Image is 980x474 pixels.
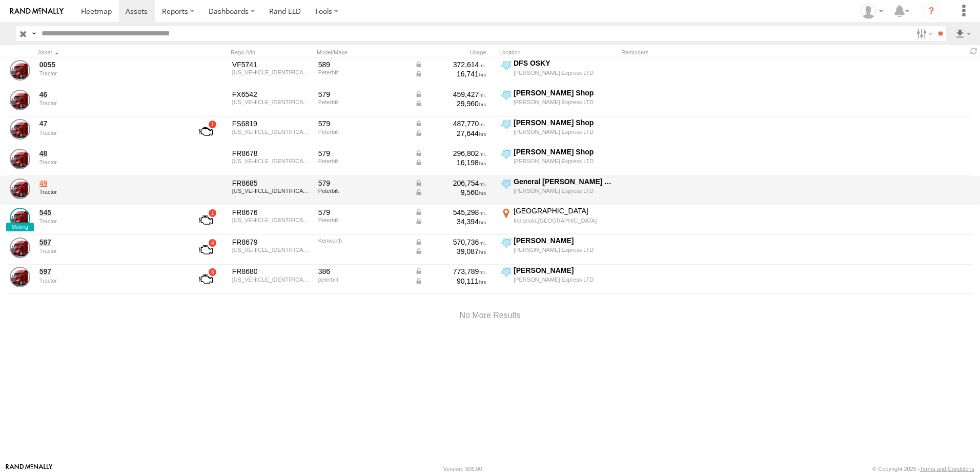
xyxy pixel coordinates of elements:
div: Version: 306.00 [443,466,482,472]
div: Usage [413,49,495,56]
div: Data from Vehicle CANbus [415,238,486,247]
a: 47 [39,119,180,128]
label: Click to View Current Location [499,266,617,293]
div: FR8678 [232,149,311,158]
div: peterbilt [318,276,407,283]
div: [PERSON_NAME] Shop [514,118,616,127]
div: [PERSON_NAME] Express LTD [514,128,616,135]
a: 587 [39,238,180,247]
div: undefined [39,130,180,136]
div: Indianola,[GEOGRAPHIC_DATA] [514,217,616,224]
div: 1XPHD49X1CD144649 [232,276,311,283]
div: Peterbilt [318,217,407,223]
div: Data from Vehicle CANbus [415,129,486,138]
label: Click to View Current Location [499,58,617,86]
div: [PERSON_NAME] Express LTD [514,246,616,253]
div: [PERSON_NAME] Express LTD [514,69,616,76]
a: View Asset with Fault/s [187,208,225,232]
div: DFS OSKY [514,58,616,68]
div: Peterbilt [318,158,407,164]
div: Data from Vehicle CANbus [415,267,486,276]
div: undefined [39,70,180,76]
div: 1XPBDP9X5LD665686 [232,99,311,105]
div: 1XPBD49X6PD860006 [232,158,311,164]
div: Location [499,49,617,56]
div: FS6819 [232,119,311,128]
div: 1XPBD49X8LD664773 [232,217,311,223]
div: Data from Vehicle CANbus [415,158,486,167]
label: Search Query [30,26,38,41]
div: [PERSON_NAME] Express LTD [514,187,616,194]
div: General [PERSON_NAME] Avon [514,177,616,186]
div: Rego./Vin [231,49,313,56]
a: 545 [39,208,180,217]
div: Peterbilt [318,129,407,135]
div: Tim Zylstra [857,4,887,19]
label: Click to View Current Location [499,177,617,205]
a: 48 [39,149,180,158]
a: View Asset with Fault/s [187,267,225,291]
a: View Asset Details [10,119,30,140]
div: 579 [318,90,407,99]
div: undefined [39,159,180,165]
div: Peterbilt [318,99,407,105]
a: View Asset Details [10,90,30,110]
a: Visit our Website [6,464,53,474]
div: 589 [318,60,407,69]
a: View Asset Details [10,60,30,81]
div: Peterbilt [318,188,407,194]
div: FR8676 [232,208,311,217]
div: [PERSON_NAME] Shop [514,147,616,156]
div: Data from Vehicle CANbus [415,69,486,78]
div: Click to Sort [38,49,181,56]
div: 579 [318,119,407,128]
div: [PERSON_NAME] [514,266,616,275]
div: Kenworth [318,238,407,244]
div: 579 [318,208,407,217]
div: undefined [39,100,180,106]
div: FR8685 [232,179,311,188]
label: Export results as... [954,26,972,41]
a: Terms and Conditions [920,466,974,472]
div: Data from Vehicle CANbus [415,60,486,69]
div: Model/Make [317,49,409,56]
label: Click to View Current Location [499,147,617,175]
div: © Copyright 2025 - [872,466,974,472]
div: undefined [39,189,180,195]
a: View Asset Details [10,179,30,199]
div: Data from Vehicle CANbus [415,276,486,286]
label: Click to View Current Location [499,236,617,264]
div: Data from Vehicle CANbus [415,208,486,217]
a: View Asset Details [10,238,30,258]
div: Data from Vehicle CANbus [415,99,486,108]
div: 579 [318,179,407,188]
div: Peterbilt [318,69,407,75]
div: Data from Vehicle CANbus [415,179,486,188]
span: Refresh [968,46,980,56]
img: rand-logo.svg [10,8,64,15]
div: [PERSON_NAME] Express LTD [514,157,616,165]
a: View Asset Details [10,267,30,287]
label: Click to View Current Location [499,206,617,234]
div: 1XPBDP9X0LD665787 [232,129,311,135]
label: Click to View Current Location [499,118,617,146]
div: Data from Vehicle CANbus [415,217,486,226]
a: View Asset Details [10,149,30,169]
div: Reminders [621,49,785,56]
div: undefined [39,278,180,284]
div: Data from Vehicle CANbus [415,247,486,256]
a: View Asset Details [10,208,30,228]
div: 386 [318,267,407,276]
div: FX6542 [232,90,311,99]
a: 49 [39,179,180,188]
label: Search Filter Options [912,26,934,41]
a: 46 [39,90,180,99]
div: FR8679 [232,238,311,247]
i: ? [923,3,940,19]
div: [PERSON_NAME] Express LTD [514,98,616,106]
div: 1XPBD49X0RD687005 [232,188,311,194]
div: 1XPBDP9X0LD665692 [232,69,311,75]
div: FR8680 [232,267,311,276]
label: Click to View Current Location [499,88,617,116]
div: [GEOGRAPHIC_DATA] [514,206,616,215]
